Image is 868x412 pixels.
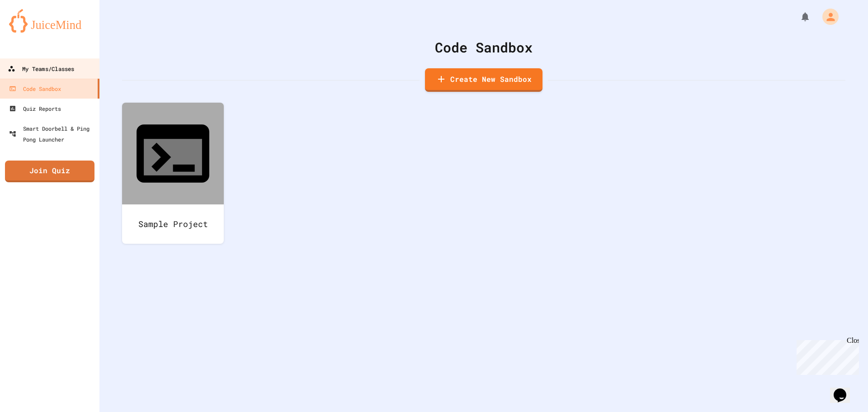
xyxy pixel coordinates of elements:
div: My Notifications [783,9,813,24]
a: Join Quiz [5,161,94,182]
div: Smart Doorbell & Ping Pong Launcher [9,123,96,145]
div: Code Sandbox [122,37,845,57]
div: Quiz Reports [9,103,61,114]
div: Code Sandbox [9,83,61,94]
a: Sample Project [122,103,224,244]
img: logo-orange.svg [9,9,90,33]
a: Create New Sandbox [425,68,542,92]
iframe: chat widget [830,376,859,403]
div: My Teams/Classes [8,63,74,75]
div: Chat with us now!Close [4,4,62,57]
iframe: chat widget [793,336,859,375]
div: Sample Project [122,204,224,244]
div: My Account [813,6,841,27]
